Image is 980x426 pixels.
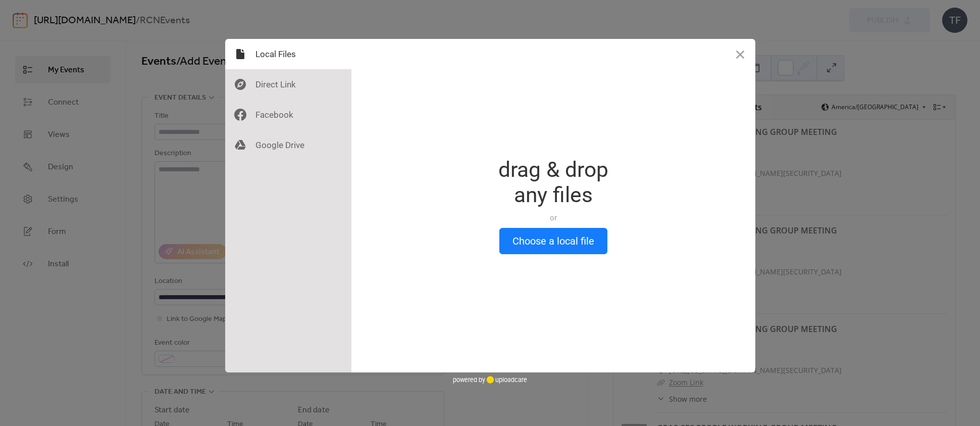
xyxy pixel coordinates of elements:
button: Choose a local file [499,228,607,254]
div: or [498,213,608,223]
div: drag & drop any files [498,157,608,208]
div: Direct Link [225,69,351,100]
a: uploadcare [485,376,527,384]
div: Facebook [225,100,351,130]
div: Google Drive [225,130,351,160]
button: Close [725,39,755,69]
div: Local Files [225,39,351,69]
div: powered by [453,372,527,388]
